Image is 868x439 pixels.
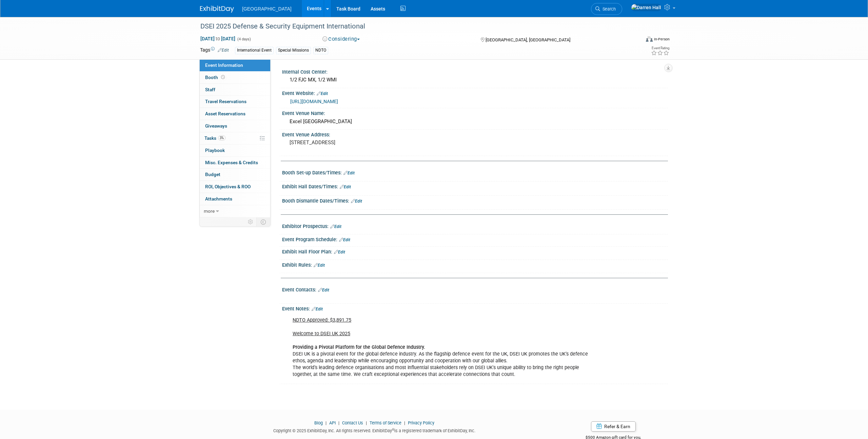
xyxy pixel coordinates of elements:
[204,135,225,141] span: Tasks
[288,313,593,382] div: DSEI UK is a pivotal event for the global defence industry. As the flagship defence event for the...
[282,247,668,255] div: Exhibit Hall Floor Plan:
[200,181,270,193] a: ROI, Objectives & ROO
[342,420,363,425] a: Contact Us
[205,196,232,202] span: Attachments
[290,139,435,146] pre: [STREET_ADDRESS]
[198,20,630,33] div: DSEI 2025 Defense & Security Equipment International
[205,99,246,104] span: Travel Reservations
[320,36,362,43] button: Considering
[215,36,221,41] span: to
[287,116,663,127] div: Excel [GEOGRAPHIC_DATA]
[200,59,270,71] a: Event Information
[205,172,220,177] span: Budget
[282,88,668,97] div: Event Website:
[408,420,434,425] a: Privacy Policy
[218,48,229,53] a: Edit
[392,428,394,432] sup: ®
[200,157,270,169] a: Misc. Expenses & Credits
[205,184,251,189] span: ROI, Objectives & ROO
[200,205,270,217] a: more
[370,420,401,425] a: Terms of Service
[402,420,407,425] span: |
[317,91,328,96] a: Edit
[242,6,292,12] span: [GEOGRAPHIC_DATA]
[282,130,668,138] div: Event Venue Address:
[218,135,225,140] span: 3%
[205,62,243,68] span: Event Information
[646,36,653,42] img: Format-Inperson.png
[282,260,668,269] div: Exhibit Rules:
[282,304,668,312] div: Event Notes:
[591,3,622,15] a: Search
[293,344,425,350] b: Providing a Pivotal Platform for the Global Defence Industry.
[205,123,227,129] span: Giveaways
[282,168,668,176] div: Booth Set-up Dates/Times:
[200,36,236,42] span: [DATE] [DATE]
[318,288,329,292] a: Edit
[200,132,270,144] a: Tasks3%
[486,37,570,42] span: [GEOGRAPHIC_DATA], [GEOGRAPHIC_DATA]
[200,108,270,120] a: Asset Reservations
[200,169,270,180] a: Budget
[293,331,350,337] u: Welcome to DSEI UK 2025
[651,46,669,50] div: Event Rating
[257,217,271,226] td: Toggle Event Tabs
[313,47,328,54] div: NDTO
[282,285,668,293] div: Event Contacts:
[364,420,369,425] span: |
[329,420,336,425] a: API
[287,75,663,85] div: 1/2 FJC MX, 1/2 WMI
[282,234,668,243] div: Event Program Schedule:
[324,420,328,425] span: |
[591,421,636,432] a: Refer & Earn
[205,160,258,165] span: Misc. Expenses & Credits
[339,237,350,242] a: Edit
[282,221,668,230] div: Exhibitor Prospectus:
[205,148,225,153] span: Playbook
[340,185,351,189] a: Edit
[337,420,341,425] span: |
[200,96,270,108] a: Travel Reservations
[205,87,215,92] span: Staff
[282,67,668,75] div: Internal Cost Center:
[205,75,226,80] span: Booth
[312,307,323,311] a: Edit
[200,145,270,156] a: Playbook
[200,46,229,54] td: Tags
[200,6,234,13] img: ExhibitDay
[205,111,245,116] span: Asset Reservations
[330,224,341,229] a: Edit
[282,108,668,117] div: Event Venue Name:
[200,72,270,83] a: Booth
[600,6,616,12] span: Search
[631,4,662,11] img: Darren Hall
[314,263,325,268] a: Edit
[343,171,355,175] a: Edit
[245,217,257,226] td: Personalize Event Tab Strip
[600,35,670,45] div: Event Format
[334,250,345,254] a: Edit
[314,420,323,425] a: Blog
[237,37,251,41] span: (4 days)
[235,47,274,54] div: International Event
[220,75,226,80] span: Booth not reserved yet
[290,99,338,104] a: [URL][DOMAIN_NAME]
[204,208,215,214] span: more
[276,47,311,54] div: Special Missions
[200,84,270,96] a: Staff
[200,193,270,205] a: Attachments
[200,426,549,434] div: Copyright © 2025 ExhibitDay, Inc. All rights reserved. ExhibitDay is a registered trademark of Ex...
[282,196,668,205] div: Booth Dismantle Dates/Times:
[200,120,270,132] a: Giveaways
[282,182,668,190] div: Exhibit Hall Dates/Times:
[654,37,670,42] div: In-Person
[293,317,351,323] u: NDTO Approved: $3,891.75
[351,199,362,204] a: Edit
